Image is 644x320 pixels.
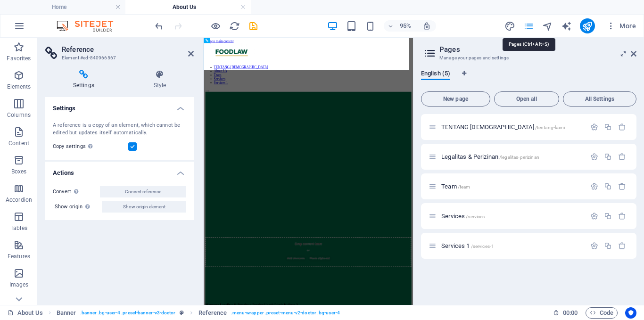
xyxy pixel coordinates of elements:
[248,20,259,32] button: save
[53,186,100,197] label: Convert
[570,309,571,316] span: :
[441,123,565,131] span: Click to open page
[421,70,636,88] div: Language Tabs
[441,242,494,249] span: Click to open page
[10,224,27,232] p: Tables
[603,18,640,33] button: More
[45,70,126,90] h4: Settings
[535,125,565,130] span: /tentang-kami
[126,70,194,90] h4: Style
[384,20,417,32] button: 95%
[499,155,539,160] span: /legalitas-perizinan
[542,20,553,32] button: navigator
[438,154,586,160] div: Legalitas & Perizinan/legalitas-perizinan
[563,307,578,319] span: 00 00
[8,307,43,319] a: Click to cancel selection. Double-click to open Pages
[441,153,539,160] span: Click to open page
[7,83,31,90] p: Elements
[55,201,102,213] label: Show origin
[125,2,251,12] h4: About Us
[604,123,612,131] div: Duplicate
[441,183,470,190] span: Click to open page
[54,20,125,32] img: Editor Logo
[53,141,128,152] label: Copy settings
[590,212,598,220] div: Settings
[590,153,598,161] div: Settings
[494,91,559,107] button: Open all
[438,124,586,130] div: TENTANG [DEMOGRAPHIC_DATA]/tentang-kami
[125,186,161,197] span: Convert reference
[398,20,413,32] h6: 95%
[248,21,259,32] i: Save (Ctrl+S)
[45,97,194,114] h4: Settings
[618,212,626,220] div: Remove
[6,196,32,204] p: Accordion
[9,281,29,288] p: Images
[229,21,240,32] i: Reload page
[62,45,194,54] h2: Reference
[102,201,186,213] button: Show origin element
[180,310,184,315] i: This element is a customizable preset
[561,21,572,32] i: AI Writer
[154,21,165,32] i: Undo: Change pages (Ctrl+Z)
[7,111,31,119] p: Columns
[561,20,572,32] button: text_generator
[606,21,636,31] span: More
[441,213,485,220] span: Click to open page
[439,54,618,62] h3: Manage your pages and settings
[7,55,31,62] p: Favorites
[57,307,76,319] span: Click to select. Double-click to edit
[542,21,553,32] i: Navigator
[210,20,221,32] button: Click here to leave preview mode and continue editing
[604,153,612,161] div: Duplicate
[471,244,495,249] span: /services-1
[586,307,618,319] button: Code
[458,184,471,189] span: /team
[553,307,578,319] h6: Session time
[4,4,66,12] a: Skip to main content
[625,307,636,319] button: Usercentrics
[590,307,613,319] span: Code
[421,68,450,81] span: English (5)
[498,96,555,102] span: Open all
[504,21,515,32] i: Design (Ctrl+Alt+Y)
[567,96,632,102] span: All Settings
[438,183,586,189] div: Team/team
[229,20,240,32] button: reload
[422,22,431,30] i: On resize automatically adjust zoom level to fit chosen device.
[438,243,586,249] div: Services 1/services-1
[62,54,175,62] h3: Element #ed-840966567
[618,153,626,161] div: Remove
[590,182,598,190] div: Settings
[8,253,30,260] p: Features
[590,123,598,131] div: Settings
[604,212,612,220] div: Duplicate
[618,242,626,250] div: Remove
[100,186,186,197] button: Convert reference
[582,21,593,32] i: Publish
[45,162,194,179] h4: Actions
[466,214,485,219] span: /services
[590,242,598,250] div: Settings
[438,213,586,219] div: Services/services
[580,18,595,33] button: publish
[231,307,340,319] span: . menu-wrapper .preset-menu-v2-doctor .bg-user-4
[53,122,186,137] div: A reference is a copy of an element, which cannot be edited but updates itself automatically.
[604,182,612,190] div: Duplicate
[504,20,516,32] button: design
[123,201,165,213] span: Show origin element
[523,20,535,32] button: pages
[57,307,340,319] nav: breadcrumb
[618,182,626,190] div: Remove
[618,123,626,131] div: Remove
[8,139,29,147] p: Content
[80,307,176,319] span: . banner .bg-user-4 .preset-banner-v3-doctor
[153,20,165,32] button: undo
[439,45,636,54] h2: Pages
[198,307,227,319] span: Click to select. Double-click to edit
[563,91,636,107] button: All Settings
[425,96,486,102] span: New page
[11,168,27,175] p: Boxes
[421,91,490,107] button: New page
[604,242,612,250] div: Duplicate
